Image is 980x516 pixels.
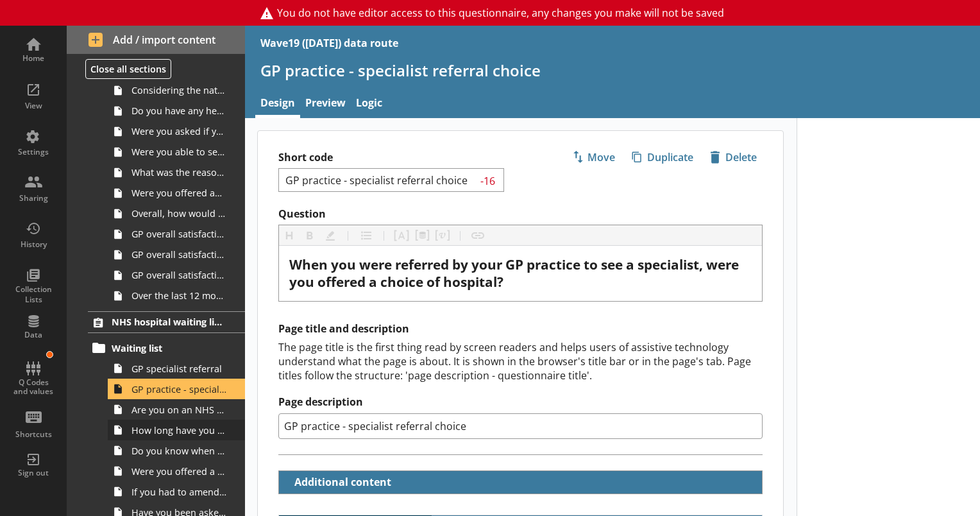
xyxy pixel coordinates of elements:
[260,60,965,80] h1: GP practice - specialist referral choice
[705,147,762,168] span: Delete
[131,105,228,117] span: Do you have any healthcare professionals at your GP practice who you prefer to see or speak to?
[108,461,245,481] a: Were you offered a choice of time and date for your hospital appointment?
[131,84,228,96] span: Considering the nature of your request, how reasonable or unreasonable was the waiting time betwe...
[108,162,245,183] a: What was the reason for not seeing or speaking to your preferred healthcare professional?
[11,147,56,157] div: Settings
[108,420,245,440] a: How long have you been on an NHS hospital waiting list?
[108,142,245,162] a: Were you able to see or speak to your preferred healthcare professional?
[67,26,245,54] button: Add / import content
[566,146,621,168] button: Move
[567,147,620,168] span: Move
[89,33,224,47] span: Add / import content
[131,269,228,281] span: GP overall satisfaction poor
[108,440,245,461] a: Do you know when to expect your appointment or treatment at the hospital?
[108,265,245,286] a: GP overall satisfaction poor
[300,90,351,118] a: Preview
[131,207,228,219] span: Overall, how would you describe your experience of your GP practice?
[88,338,245,358] a: Waiting list
[478,174,499,186] span: -16
[88,311,245,333] a: NHS hospital waiting list
[11,429,56,440] div: Shortcuts
[278,207,763,221] label: Question
[108,399,245,420] a: Are you on an NHS hospital waiting list?
[11,193,56,203] div: Sharing
[131,424,228,436] span: How long have you been on an NHS hospital waiting list?
[108,379,245,399] a: GP practice - specialist referral choice
[108,481,245,502] a: If you had to amend or cancel your hospital appointment, how easy or difficult did you find it?
[704,146,763,168] button: Delete
[108,101,245,121] a: Do you have any healthcare professionals at your GP practice who you prefer to see or speak to?
[108,183,245,203] a: Were you offered any appointments with your preferred healthcare professional that were not conve...
[11,330,56,340] div: Data
[85,59,171,79] button: Close all sections
[108,203,245,224] a: Overall, how would you describe your experience of your GP practice?
[112,316,223,328] span: NHS hospital waiting list
[260,36,398,50] div: Wave19 ([DATE]) data route
[108,286,245,306] a: Over the last 12 months, how do you think the service provided by your GP practice has changed?
[108,224,245,245] a: GP overall satisfaction good
[278,151,521,164] label: Short code
[131,289,228,302] span: Over the last 12 months, how do you think the service provided by your GP practice has changed?
[131,404,228,416] span: Are you on an NHS hospital waiting list?
[11,101,56,111] div: View
[131,383,228,395] span: GP practice - specialist referral choice
[131,228,228,240] span: GP overall satisfaction good
[11,284,56,304] div: Collection Lists
[131,125,228,137] span: Were you asked if you wanted to see or speak to a preferred healthcare professional?
[284,471,394,494] button: Additional content
[131,166,228,178] span: What was the reason for not seeing or speaking to your preferred healthcare professional?
[11,468,56,478] div: Sign out
[11,378,56,397] div: Q Codes and values
[131,486,228,498] span: If you had to amend or cancel your hospital appointment, how easy or difficult did you find it?
[351,90,387,118] a: Logic
[626,146,699,168] button: Duplicate
[11,239,56,250] div: History
[278,395,763,409] label: Page description
[131,187,228,199] span: Were you offered any appointments with your preferred healthcare professional that were not conve...
[289,255,742,291] span: When you were referred by your GP practice to see a specialist, were you offered a choice of hosp...
[289,256,752,291] div: Question
[255,90,300,118] a: Design
[627,147,698,168] span: Duplicate
[278,322,763,336] h2: Page title and description
[108,80,245,101] a: Considering the nature of your request, how reasonable or unreasonable was the waiting time betwe...
[112,342,223,354] span: Waiting list
[131,445,228,457] span: Do you know when to expect your appointment or treatment at the hospital?
[278,340,763,383] div: The page title is the first thing read by screen readers and helps users of assistive technology ...
[11,53,56,64] div: Home
[131,465,228,477] span: Were you offered a choice of time and date for your hospital appointment?
[131,146,228,158] span: Were you able to see or speak to your preferred healthcare professional?
[108,245,245,265] a: GP overall satisfaction neither good nor poor
[108,121,245,142] a: Were you asked if you wanted to see or speak to a preferred healthcare professional?
[131,248,228,261] span: GP overall satisfaction neither good nor poor
[108,358,245,379] a: GP specialist referral
[131,363,228,375] span: GP specialist referral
